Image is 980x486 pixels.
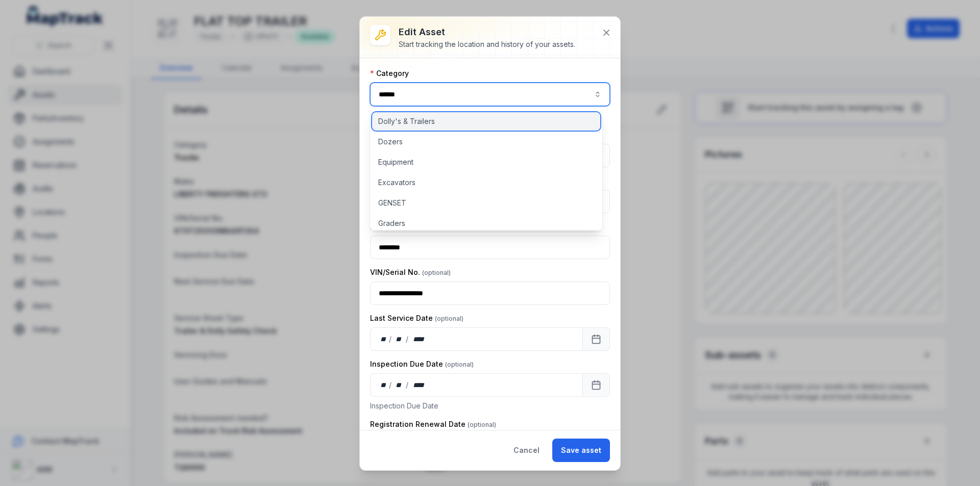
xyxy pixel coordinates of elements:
div: / [389,380,393,390]
div: day, [379,334,389,344]
p: Inspection Due Date [370,401,610,411]
span: GENSET [378,198,406,208]
span: Excavators [378,177,415,188]
div: / [406,380,409,390]
div: day, [379,380,389,390]
button: Calendar [582,327,610,351]
label: Inspection Due Date [370,359,474,369]
label: Last Service Date [370,313,463,323]
h3: Edit asset [399,25,575,39]
button: Save asset [552,439,610,462]
button: Cancel [505,439,548,462]
div: month, [393,380,406,390]
div: year, [409,334,428,344]
div: month, [393,334,406,344]
span: Dolly's & Trailers [378,116,435,126]
span: Equipment [378,157,413,167]
div: Start tracking the location and history of your assets. [399,39,575,49]
label: Category [370,68,409,79]
span: Graders [378,218,405,228]
button: Calendar [582,373,610,397]
div: / [406,334,409,344]
div: / [389,334,393,344]
label: Registration Renewal Date [370,419,496,429]
span: Dozers [378,137,403,147]
div: year, [409,380,428,390]
label: VIN/Serial No. [370,267,451,277]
